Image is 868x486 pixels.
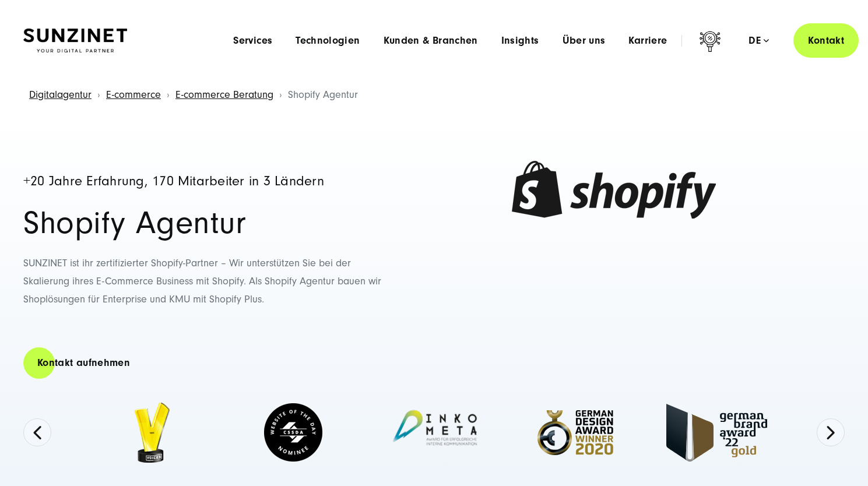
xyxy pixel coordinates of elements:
[384,35,478,47] a: Kunden & Branchen
[23,29,127,53] img: SUNZINET Full Service Digital Agentur
[23,257,381,305] span: SUNZINET ist ihr zertifizierter Shopify-Partner – Wir unterstützen Sie bei der Skalierung ihres E...
[296,35,360,47] a: Technologien
[563,35,606,47] a: Über uns
[29,89,92,101] a: Digitalagentur
[288,89,358,101] span: Shopify Agentur
[501,35,539,47] a: Insights
[519,399,631,466] img: Full Service Digitalagentur - German Design Award Winner 2020
[748,35,769,47] div: de
[378,400,490,464] img: INKO META
[237,397,349,468] img: Webentwickler-Agentur - CSSDA Website Nominee
[660,400,772,464] img: german-brand-award-gold-badge
[628,35,667,47] a: Karriere
[793,23,859,58] a: Kontakt
[817,418,845,446] button: Next
[175,89,273,101] a: E-commerce Beratung
[23,207,383,240] h1: Shopify Agentur
[23,346,144,379] a: Kontakt aufnehmen
[23,418,51,446] button: Previous
[23,174,383,189] h3: +20 Jahre Erfahrung, 170 Mitarbeiter in 3 Ländern
[96,397,208,468] img: Staffbase Voices - Bestes Team für interne Kommunikation Award Winner
[512,161,716,219] img: Shopify-black-logo
[106,89,161,101] a: E-commerce
[233,35,272,47] a: Services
